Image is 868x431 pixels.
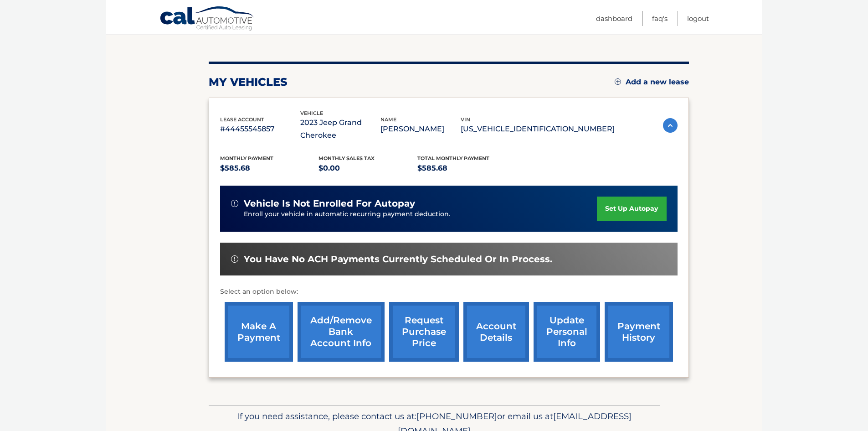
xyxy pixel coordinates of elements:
[231,200,238,207] img: alert-white.svg
[209,75,288,89] h2: my vehicles
[220,162,319,175] p: $585.68
[663,118,678,133] img: accordion-active.svg
[220,123,300,135] p: #44455545857
[461,123,615,135] p: [US_VEHICLE_IDENTIFICATION_NUMBER]
[417,162,516,175] p: $585.68
[318,155,375,161] span: Monthly sales Tax
[615,78,689,87] a: Add a new lease
[389,302,459,362] a: request purchase price
[461,116,470,123] span: vin
[244,209,597,219] p: Enroll your vehicle in automatic recurring payment deduction.
[300,110,323,116] span: vehicle
[380,123,461,135] p: [PERSON_NAME]
[300,116,380,142] p: 2023 Jeep Grand Cherokee
[220,116,264,123] span: lease account
[231,255,238,263] img: alert-white.svg
[597,197,666,221] a: set up autopay
[652,11,668,26] a: FAQ's
[417,155,489,161] span: Total Monthly Payment
[318,162,417,175] p: $0.00
[416,411,497,421] span: [PHONE_NUMBER]
[159,6,255,32] a: Cal Automotive
[687,11,709,26] a: Logout
[463,302,529,362] a: account details
[534,302,600,362] a: update personal info
[615,78,621,85] img: add.svg
[225,302,293,362] a: make a payment
[605,302,673,362] a: payment history
[244,254,552,265] span: You have no ACH payments currently scheduled or in process.
[244,198,415,209] span: vehicle is not enrolled for autopay
[220,286,678,297] p: Select an option below:
[220,155,273,161] span: Monthly Payment
[596,11,632,26] a: Dashboard
[380,116,396,123] span: name
[298,302,385,362] a: Add/Remove bank account info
